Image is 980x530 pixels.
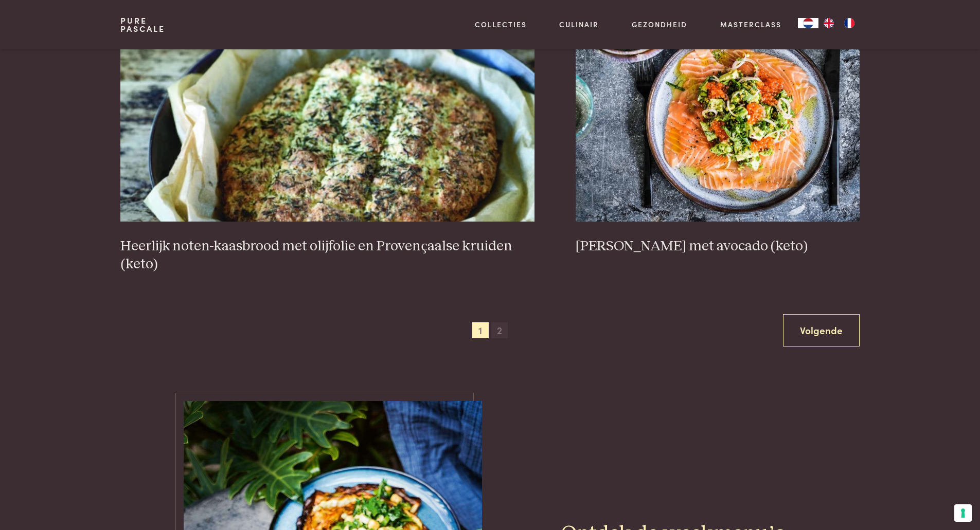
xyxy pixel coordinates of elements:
aside: Language selected: Nederlands [798,18,860,28]
span: 2 [491,322,508,339]
a: Collecties [475,19,527,30]
a: NL [798,18,818,28]
h3: [PERSON_NAME] met avocado (keto) [576,237,860,255]
img: Rauwe zalm met avocado (keto) [576,16,860,222]
a: Heerlijk noten-kaasbrood met olijfolie en Provençaalse kruiden (keto) Heerlijk noten-kaasbrood me... [120,16,534,273]
a: Masterclass [720,19,781,30]
a: PurePascale [120,16,165,33]
a: EN [818,18,839,28]
h3: Heerlijk noten-kaasbrood met olijfolie en Provençaalse kruiden (keto) [120,237,534,273]
ul: Language list [818,18,860,28]
img: Heerlijk noten-kaasbrood met olijfolie en Provençaalse kruiden (keto) [120,16,534,222]
button: Uw voorkeuren voor toestemming voor trackingtechnologieën [954,504,972,522]
div: Language [798,18,818,28]
a: Gezondheid [632,19,687,30]
span: 1 [472,322,489,339]
a: Culinair [559,19,599,30]
a: Volgende [783,314,860,346]
a: FR [839,18,860,28]
a: Rauwe zalm met avocado (keto) [PERSON_NAME] met avocado (keto) [576,16,860,255]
